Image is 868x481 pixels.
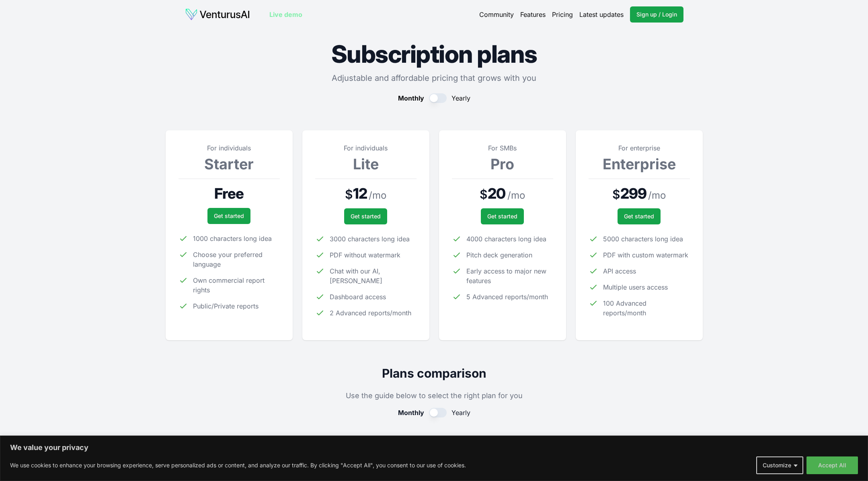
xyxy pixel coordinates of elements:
span: $ [480,187,488,201]
h3: Starter [179,156,280,172]
span: 5000 characters long idea [603,234,683,244]
h1: Subscription plans [166,42,703,66]
h2: Plans comparison [166,366,703,380]
span: 4000 characters long idea [466,234,546,244]
span: / mo [648,189,666,202]
span: Chat with our AI, [PERSON_NAME] [330,266,417,286]
span: Own commercial report rights [193,275,280,295]
a: Latest updates [579,10,624,19]
h3: Enterprise [589,156,690,172]
button: Accept All [806,456,858,474]
span: / mo [507,189,525,202]
span: Monthly [398,93,424,103]
button: Customize [756,456,803,474]
a: Get started [344,208,387,224]
img: logo [185,8,250,21]
a: Get started [618,208,661,224]
span: $ [612,187,620,201]
h3: Pro [452,156,553,172]
span: Yearly [451,408,470,417]
h3: Lite [315,156,417,172]
span: 3000 characters long idea [330,234,410,244]
p: For individuals [179,143,280,153]
span: Monthly [398,408,424,417]
p: Use the guide below to select the right plan for you [166,390,703,401]
span: 100 Advanced reports/month [603,298,690,318]
a: Live demo [269,10,302,19]
span: Multiple users access [603,282,668,292]
p: Adjustable and affordable pricing that grows with you [166,72,703,84]
span: 2 Advanced reports/month [330,308,411,318]
span: 5 Advanced reports/month [466,292,548,302]
span: PDF without watermark [330,250,400,260]
span: Dashboard access [330,292,386,302]
span: Public/Private reports [193,301,259,311]
a: Pricing [552,10,573,19]
span: 20 [488,185,505,201]
span: Yearly [451,93,470,103]
span: Pitch deck generation [466,250,532,260]
span: 1000 characters long idea [193,234,272,243]
a: Community [479,10,514,19]
span: / mo [369,189,386,202]
span: Choose your preferred language [193,250,280,269]
a: Get started [481,208,524,224]
a: Get started [207,208,250,224]
span: Sign up / Login [636,10,677,18]
p: For enterprise [589,143,690,153]
p: We value your privacy [10,443,858,452]
p: For individuals [315,143,417,153]
span: 12 [353,185,367,201]
span: PDF with custom watermark [603,250,688,260]
span: $ [345,187,353,201]
span: 299 [620,185,646,201]
p: We use cookies to enhance your browsing experience, serve personalized ads or content, and analyz... [10,460,466,470]
a: Sign up / Login [630,6,683,23]
a: Features [520,10,546,19]
span: Early access to major new features [466,266,553,286]
p: For SMBs [452,143,553,153]
span: Free [214,185,244,201]
span: API access [603,266,636,276]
